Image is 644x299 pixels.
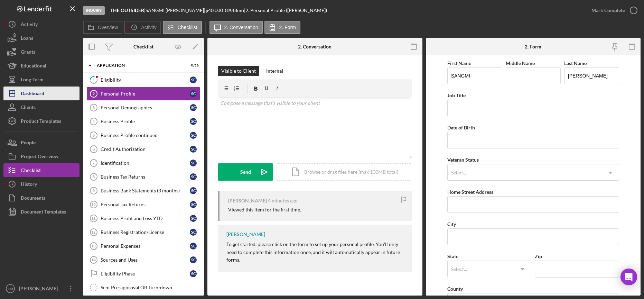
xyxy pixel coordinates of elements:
a: 5Business Profile continuedSC [86,128,200,142]
button: Overview [83,21,122,34]
div: Internal [266,66,283,76]
button: Mark Complete [585,3,641,17]
tspan: 10 [91,202,95,207]
label: County [447,286,463,292]
div: Grants [21,45,35,61]
button: History [3,177,80,191]
button: Educational [3,59,80,73]
div: S C [190,173,197,180]
div: Dashboard [21,87,44,102]
tspan: 5 [93,133,95,137]
div: 0 / 16 [186,63,199,67]
a: 13Personal ExpensesSC [86,239,200,253]
div: Personal Profile [101,91,190,97]
div: [PERSON_NAME] [228,198,267,203]
tspan: 13 [91,244,95,248]
div: Business Profit and Loss YTD [101,216,190,221]
div: Product Templates [21,114,61,130]
div: S C [190,104,197,111]
button: 2. Form [264,21,300,34]
tspan: 12 [91,230,95,234]
button: Internal [263,66,287,76]
div: 2. Form [525,44,541,49]
div: 48 mo [232,8,244,13]
div: S C [190,118,197,125]
div: 2. Conversation [298,44,332,49]
div: Project Overview [21,149,58,165]
label: Activity [141,25,156,30]
a: 1EligibilitySC [86,73,200,87]
a: Project Overview [3,149,80,163]
tspan: 2 [93,92,95,96]
tspan: 8 [93,175,95,179]
div: Document Templates [21,205,66,220]
div: S C [190,243,197,250]
a: 11Business Profit and Loss YTDSC [86,211,200,225]
button: Clients [3,100,80,114]
tspan: 9 [93,189,95,193]
div: Identification [101,160,190,166]
a: 2Personal ProfileSC [86,87,200,101]
button: Checklist [3,163,80,177]
div: History [21,177,37,193]
a: 14Sources and UsesSC [86,253,200,267]
a: Product Templates [3,114,80,128]
tspan: 4 [93,119,95,124]
a: Loans [3,31,80,45]
time: 2025-09-15 18:16 [268,198,298,203]
div: Personal Tax Returns [101,202,190,207]
p: To get started, please click on the form to set up your personal profile. You'll only need to com... [226,241,405,264]
button: People [3,136,80,149]
button: Checklist [163,21,202,34]
div: Send [240,163,251,181]
label: 2. Conversation [224,25,258,30]
div: Select... [451,170,467,175]
div: Eligibility [101,77,190,83]
div: Business Tax Returns [101,174,190,180]
label: Date of Birth [447,125,475,130]
div: Application [97,63,181,67]
button: 2. Conversation [209,21,263,34]
label: Middle Name [506,60,535,66]
div: SANGMI [PERSON_NAME] | [146,8,205,13]
a: Grants [3,45,80,59]
div: S C [190,132,197,139]
a: 10Personal Tax ReturnsSC [86,198,200,211]
label: 2. Form [279,25,296,30]
div: Mark Complete [591,3,625,17]
tspan: 14 [91,258,96,262]
button: Visible to Client [218,66,259,76]
div: S C [190,215,197,222]
tspan: 7 [93,161,95,165]
div: 8 % [225,8,232,13]
label: Home Street Address [447,189,493,195]
div: S C [190,90,197,97]
a: 7IdentificationSC [86,156,200,170]
div: Business Profile continued [101,133,190,138]
div: Clients [21,100,36,116]
tspan: 11 [91,216,95,220]
div: Business Bank Statements (3 months) [101,188,190,193]
label: Job Title [447,92,466,98]
tspan: 6 [93,147,95,151]
div: Credit Authorization [101,146,190,152]
button: Document Templates [3,205,80,219]
div: Educational [21,59,46,74]
div: [PERSON_NAME] [17,282,62,297]
button: GM[PERSON_NAME] [3,282,80,296]
label: Checklist [178,25,197,30]
div: S C [190,256,197,263]
button: Activity [3,17,80,31]
a: Long-Term [3,73,80,87]
label: First Name [447,60,471,66]
div: Documents [21,191,45,207]
div: S C [190,187,197,194]
a: Documents [3,191,80,205]
div: Eligibility Phase [101,271,190,277]
a: Sent Pre-approval OR Turn-down [86,281,200,295]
